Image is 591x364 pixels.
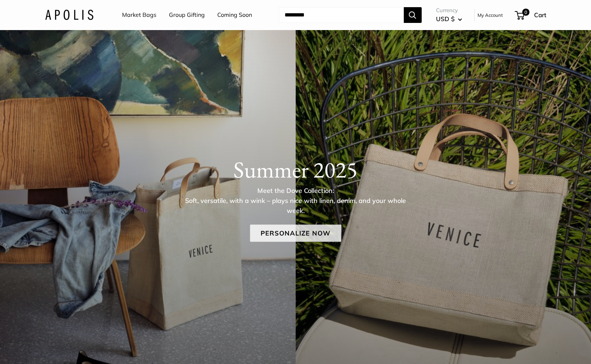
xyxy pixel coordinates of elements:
[179,186,412,216] p: Meet the Dove Collection: Soft, versatile, with a wink – plays nice with linen, denim, and your w...
[45,10,93,20] img: Apolis
[45,156,546,183] h1: Summer 2025
[436,13,462,25] button: USD $
[436,5,462,15] span: Currency
[478,11,503,19] a: My Account
[404,7,422,23] button: Search
[217,10,252,20] a: Coming Soon
[250,225,341,242] a: Personalize Now
[122,10,156,20] a: Market Bags
[522,9,529,16] span: 0
[515,9,546,21] a: 0 Cart
[436,15,455,23] span: USD $
[534,11,546,19] span: Cart
[279,7,404,23] input: Search...
[169,10,205,20] a: Group Gifting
